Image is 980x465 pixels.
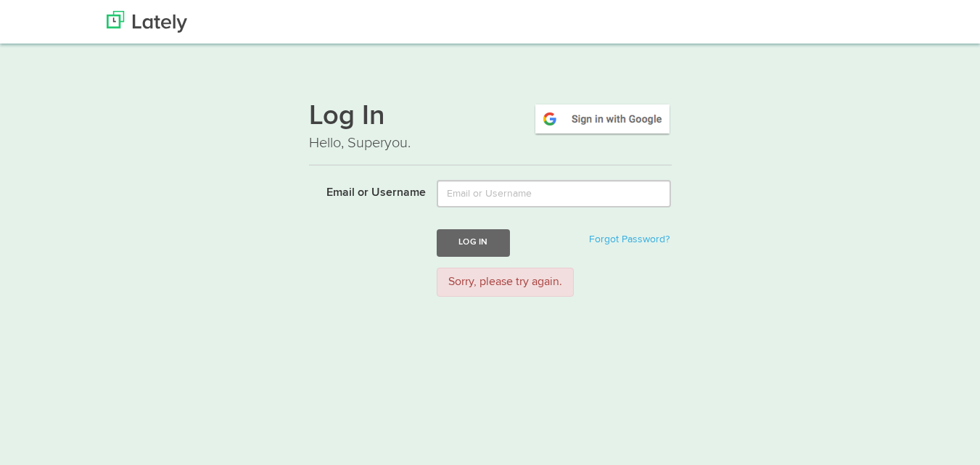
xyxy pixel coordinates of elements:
div: Sorry, please try again. [437,268,574,297]
img: google-signin.png [533,102,672,136]
button: Log In [437,229,509,256]
input: Email or Username [437,180,671,207]
label: Email or Username [298,180,427,202]
h1: Log In [309,102,672,133]
img: Lately [107,11,187,33]
a: Forgot Password? [589,234,670,244]
p: Hello, Superyou. [309,133,672,154]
